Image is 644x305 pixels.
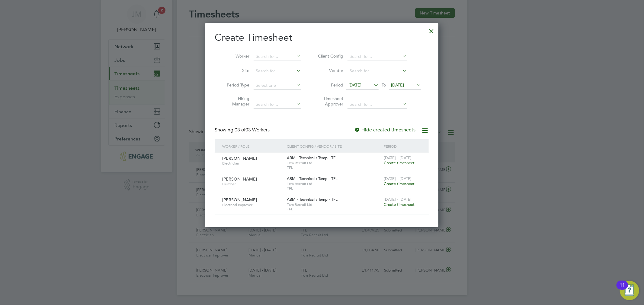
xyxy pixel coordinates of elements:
[348,52,407,61] input: Search for...
[287,181,381,186] span: Txm Recruit Ltd
[348,67,407,75] input: Search for...
[222,156,257,161] span: [PERSON_NAME]
[620,281,639,300] button: Open Resource Center, 11 new notifications
[215,127,271,133] div: Showing
[384,155,412,160] span: [DATE] - [DATE]
[287,155,338,160] span: ABM - Technical : Temp - TFL
[254,67,301,75] input: Search for...
[384,160,415,165] span: Create timesheet
[235,127,245,133] span: 03 of
[222,161,282,166] span: Electrician
[354,127,415,133] label: Hide created timesheets
[287,207,381,212] span: TFL
[222,182,282,187] span: Plumber
[254,81,301,90] input: Select one
[222,82,249,88] label: Period Type
[384,176,412,181] span: [DATE] - [DATE]
[384,181,415,186] span: Create timesheet
[254,100,301,109] input: Search for...
[285,139,382,153] div: Client Config / Vendor / Site
[287,202,381,207] span: Txm Recruit Ltd
[620,285,625,293] div: 11
[316,82,343,88] label: Period
[235,127,270,133] span: 03 Workers
[316,96,343,107] label: Timesheet Approver
[380,81,388,89] span: To
[287,161,381,165] span: Txm Recruit Ltd
[222,53,249,59] label: Worker
[254,52,301,61] input: Search for...
[287,176,338,181] span: ABM - Technical : Temp - TFL
[316,53,343,59] label: Client Config
[384,202,415,207] span: Create timesheet
[348,100,407,109] input: Search for...
[287,165,381,170] span: TFL
[222,96,249,107] label: Hiring Manager
[221,139,285,153] div: Worker / Role
[222,176,257,182] span: [PERSON_NAME]
[382,139,423,153] div: Period
[215,31,429,44] h2: Create Timesheet
[222,197,257,203] span: [PERSON_NAME]
[384,197,412,202] span: [DATE] - [DATE]
[222,203,282,207] span: Electrical Improver
[348,82,361,88] span: [DATE]
[287,186,381,191] span: TFL
[222,68,249,73] label: Site
[287,197,338,202] span: ABM - Technical : Temp - TFL
[316,68,343,73] label: Vendor
[391,82,404,88] span: [DATE]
